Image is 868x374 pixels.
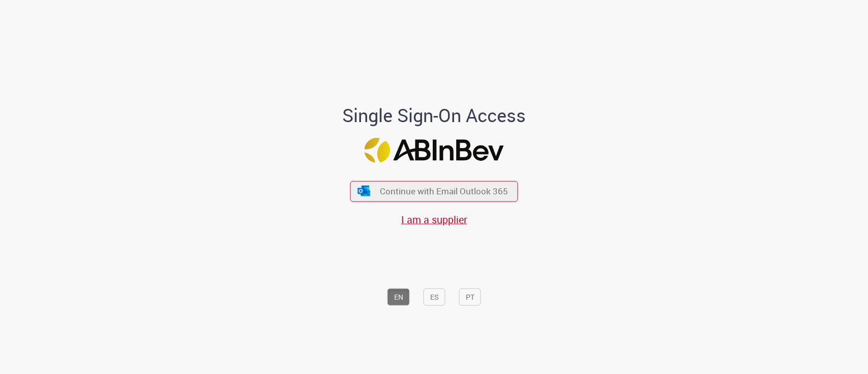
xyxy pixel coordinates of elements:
[380,185,508,197] span: Continue with Email Outlook 365
[350,181,518,202] button: ícone Azure/Microsoft 360 Continue with Email Outlook 365
[365,138,504,163] img: Logo ABInBev
[356,186,371,196] img: ícone Azure/Microsoft 360
[459,289,481,306] button: PT
[293,105,575,126] h1: Single Sign-On Access
[387,289,410,306] button: EN
[401,213,467,226] a: I am a supplier
[424,289,445,306] button: ES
